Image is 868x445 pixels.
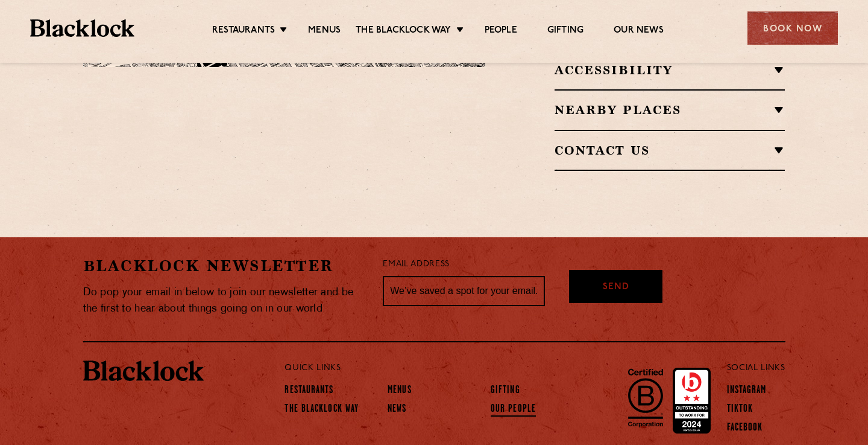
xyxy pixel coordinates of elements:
a: Our News [614,25,664,38]
a: Menus [308,25,341,38]
p: Do pop your email in below to join our newsletter and be the first to hear about things going on ... [83,284,365,317]
a: Menus [388,385,412,398]
a: The Blacklock Way [356,25,451,38]
a: News [388,403,406,417]
img: B-Corp-Logo-Black-RGB.svg [621,362,670,434]
h2: Nearby Places [555,103,785,117]
img: Accred_2023_2star.png [673,368,711,434]
div: Book Now [747,11,838,45]
span: Send [603,281,629,295]
a: Instagram [727,385,767,398]
a: Gifting [547,25,583,38]
a: Restaurants [212,25,275,38]
a: Our People [491,403,536,417]
h2: Contact Us [555,143,785,158]
img: BL_Textured_Logo-footer-cropped.svg [83,360,204,381]
p: Quick Links [285,360,687,376]
img: svg%3E [356,58,524,171]
a: Facebook [727,422,763,435]
img: BL_Textured_Logo-footer-cropped.svg [30,19,134,37]
a: TikTok [727,403,753,417]
a: Restaurants [285,385,333,398]
h2: Accessibility [555,63,785,77]
a: The Blacklock Way [285,403,359,417]
input: We’ve saved a spot for your email... [383,276,545,306]
p: Social Links [727,360,785,376]
a: People [485,25,517,38]
a: Gifting [491,385,520,398]
h2: Blacklock Newsletter [83,255,365,277]
label: Email Address [383,258,449,272]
